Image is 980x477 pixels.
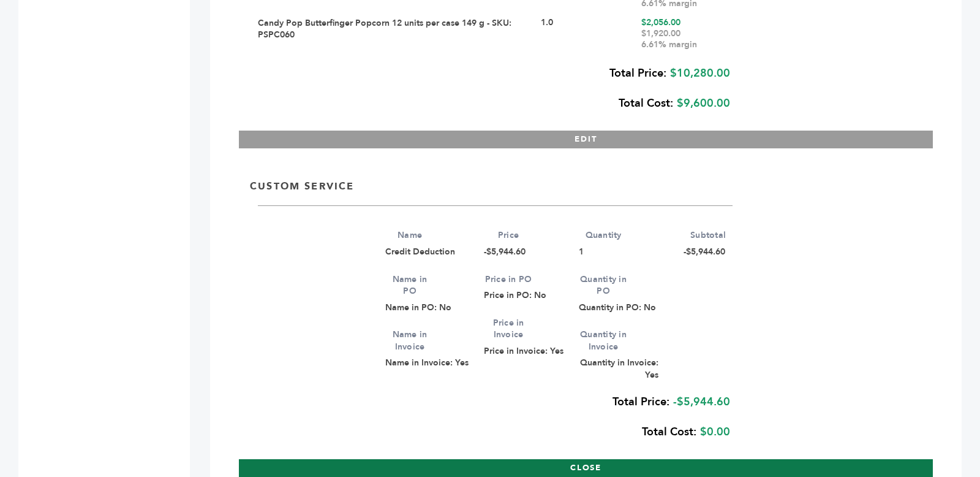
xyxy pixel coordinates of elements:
[641,28,733,50] div: $1,920.00 6.61% margin
[579,246,658,258] div: 1
[239,459,933,477] button: CLOSE
[385,329,434,353] label: Name in Invoice
[385,302,469,314] div: Name in PO: No
[385,357,469,369] div: Name in Invoice: Yes
[612,394,669,410] b: Total Price:
[641,17,733,50] div: $2,056.00
[239,131,933,148] button: EDIT
[619,96,673,111] b: Total Cost:
[579,329,628,353] label: Quantity in Invoice
[250,58,730,118] div: $10,280.00 $9,600.00
[250,387,730,447] div: -$5,944.60 $0.00
[484,229,533,242] label: Price
[579,302,658,314] div: Quantity in PO: No
[484,273,533,286] label: Price in PO
[684,229,733,242] label: Subtotal
[579,357,658,381] div: Quantity in Invoice: Yes
[541,17,632,50] div: 1.0
[258,17,511,41] a: Candy Pop Butterfinger Popcorn 12 units per case 149 g - SKU: PSPC060
[684,246,733,258] div: -$5,944.60
[642,424,696,440] b: Total Cost:
[385,229,434,242] label: Name
[484,345,563,357] div: Price in Invoice: Yes
[484,289,563,302] div: Price in PO: No
[579,273,628,297] label: Quantity in PO
[609,66,666,81] b: Total Price:
[250,180,355,193] p: Custom Service
[385,273,434,297] label: Name in PO
[385,246,469,258] div: Credit Deduction
[579,229,628,242] label: Quantity
[484,246,563,258] div: -$5,944.60
[484,317,533,341] label: Price in Invoice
